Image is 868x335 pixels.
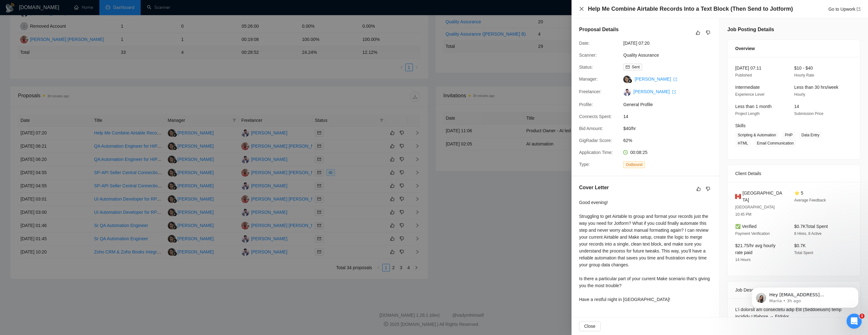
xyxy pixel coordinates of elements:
span: $0.7K Total Spent [794,224,828,229]
span: Status: [579,65,593,70]
span: PHP [782,132,795,139]
span: GigRadar Score: [579,138,612,143]
button: Close [579,6,584,12]
span: $21.75/hr avg hourly rate paid [735,243,776,255]
span: $10 - $40 [794,65,813,71]
span: 14 [623,113,718,120]
span: clock-circle [623,150,628,155]
span: Close [584,323,595,330]
h5: Proposal Details [579,26,619,33]
span: Hourly Rate [794,73,814,77]
span: $0.7K [794,243,806,248]
span: 14 [794,104,799,109]
span: close [579,6,584,11]
span: 62% [623,137,718,144]
img: gigradar-bm.png [628,79,632,83]
span: Intermediate [735,85,760,90]
span: Submission Price [794,111,824,116]
span: Date: [579,41,589,46]
button: like [694,29,702,37]
span: 1 [859,314,865,319]
button: dislike [704,29,712,37]
span: Profile: [579,102,593,107]
span: Outbound [623,161,645,168]
span: Freelancer: [579,89,601,94]
div: Job Description [735,281,853,298]
span: Bid Amount: [579,126,603,131]
span: 14 Hours [735,258,751,262]
div: Good evening! Struggling to get Airtable to group and format your records just the way you need f... [579,199,712,303]
button: dislike [704,185,712,193]
span: 8 Hires, 8 Active [794,231,822,236]
span: dislike [706,30,710,35]
h5: Job Posting Details [727,26,774,33]
p: Message from Mariia, sent 3h ago [27,24,109,30]
a: [PERSON_NAME] export [635,77,677,82]
span: export [672,90,676,94]
span: Hey [EMAIL_ADDRESS][DOMAIN_NAME], Looks like your Upwork agency QA Fiction ran out of connects. W... [27,18,108,105]
span: HTML [735,140,751,147]
span: [DATE] 07:20 [623,40,718,47]
span: Average Feedback [794,198,826,202]
span: Published [735,73,752,77]
span: General Profile [623,101,718,108]
button: like [695,185,702,193]
a: Go to Upworkexport [828,7,860,12]
span: Scripting & Automation [735,132,778,139]
div: Client Details [735,165,853,182]
span: Less than 1 month [735,104,771,109]
span: ⭐ 5 [794,190,803,196]
span: like [696,186,701,191]
iframe: Intercom live chat [847,314,862,329]
span: Payment Verification [735,231,770,236]
span: ✅ Verified [735,224,757,229]
h5: Cover Letter [579,184,609,191]
span: Less than 30 hrs/week [794,85,838,90]
span: export [673,77,677,81]
h4: Help Me Combine Airtable Records Into a Text Block (Then Send to Jotform) [588,5,793,13]
span: Hourly [794,92,805,97]
span: Data Entry [799,132,822,139]
span: [DATE] 07:11 [735,65,761,71]
span: Manager: [579,77,598,82]
span: [GEOGRAPHIC_DATA] [742,190,784,203]
span: Total Spent [794,251,813,255]
span: Connects Spent: [579,114,612,119]
span: $40/hr [623,125,718,132]
iframe: Intercom notifications message [742,274,868,318]
span: dislike [706,186,710,191]
a: [PERSON_NAME] export [633,89,676,94]
span: Experience Level [735,92,764,97]
span: Scanner: [579,53,597,58]
span: like [696,30,700,35]
button: Close [579,321,601,331]
span: Project Length [735,111,759,116]
a: Quality Assurance [623,53,659,58]
span: [GEOGRAPHIC_DATA] 10:45 PM [735,205,775,217]
span: Email Communication [754,140,796,147]
span: Application Time: [579,150,613,155]
span: mail [626,65,630,69]
span: Overview [735,45,755,52]
span: Sent [632,65,640,69]
span: Type: [579,162,590,167]
span: export [857,7,860,11]
img: 🇨🇦 [735,193,741,200]
span: 00:08:25 [630,150,648,155]
img: c1fPb85ml5CQJ8rQsVP2R-NcvfPDCbXBIbYMB9_ebDzPXZ2z_Z2n6E6nuLul61nMCK [623,88,631,96]
span: Skills [735,123,746,128]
